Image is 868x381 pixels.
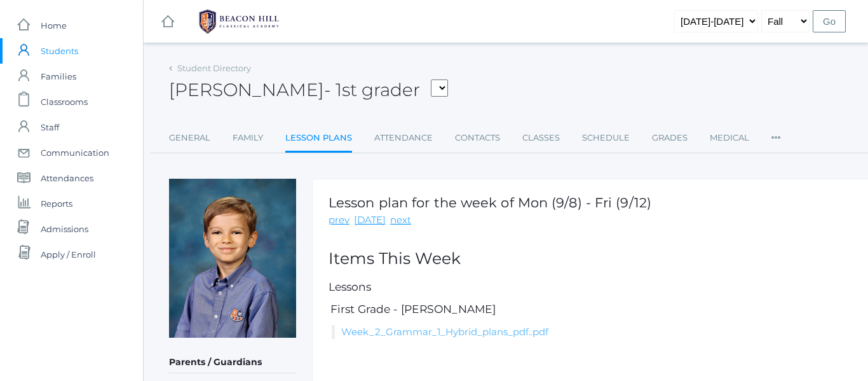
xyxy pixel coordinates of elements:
a: Schedule [582,125,630,151]
span: Families [41,64,76,89]
a: Attendance [374,125,433,151]
a: Lesson Plans [285,125,352,153]
a: next [390,213,411,228]
span: Staff [41,114,59,140]
h5: Parents / Guardians [169,352,296,373]
a: Medical [710,125,749,151]
h2: [PERSON_NAME] [169,80,448,100]
span: - 1st grader [324,79,420,100]
h1: Lesson plan for the week of Mon (9/8) - Fri (9/12) [329,195,651,210]
h5: First Grade - [PERSON_NAME] [329,303,864,315]
img: BHCALogos-05-308ed15e86a5a0abce9b8dd61676a3503ac9727e845dece92d48e8588c001991.png [191,6,287,38]
span: Classrooms [41,89,88,114]
h2: Items This Week [329,250,864,268]
a: [DATE] [354,213,386,228]
a: Grades [652,125,688,151]
a: Student Directory [177,63,251,73]
a: prev [329,213,349,228]
span: Home [41,13,67,38]
span: Reports [41,191,72,216]
span: Admissions [41,216,88,242]
span: Apply / Enroll [41,242,96,267]
a: Contacts [455,125,500,151]
span: Students [41,38,78,64]
span: Communication [41,140,109,165]
input: Go [813,10,846,32]
h5: Lessons [329,281,864,293]
a: General [169,125,210,151]
span: Attendances [41,165,93,191]
a: Week_2_Grammar_1_Hybrid_plans_pdf..pdf [341,326,548,338]
a: Family [233,125,263,151]
img: Noah Smith [169,179,296,338]
a: Classes [522,125,560,151]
